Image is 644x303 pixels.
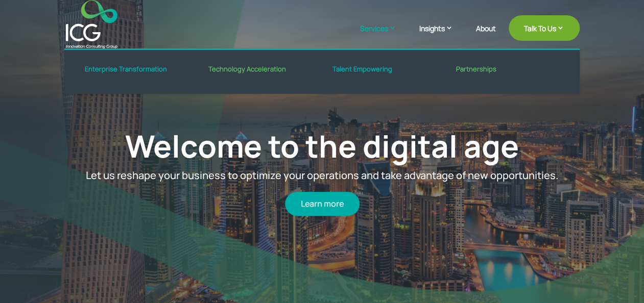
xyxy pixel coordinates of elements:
a: Enterprise Transformation [75,65,192,79]
a: About [476,24,496,48]
a: Partnerships [446,65,563,79]
a: Insights [419,23,463,48]
span: Let us reshape your business to optimize your operations and take advantage of new opportunities. [86,168,558,182]
a: Welcome to the digital age [125,125,519,167]
iframe: Chat Widget [593,254,644,303]
a: Services [360,23,407,48]
a: Technology Acceleration [198,65,316,79]
a: Talent Empowering [322,65,439,79]
a: Talk To Us [509,15,580,41]
a: Learn more [285,192,360,216]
